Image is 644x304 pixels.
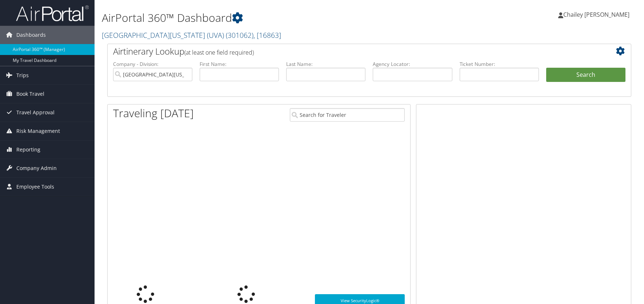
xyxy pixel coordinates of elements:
img: airportal-logo.png [16,5,89,22]
a: [GEOGRAPHIC_DATA][US_STATE] (UVA) [102,30,281,40]
span: Reporting [16,141,40,159]
span: Dashboards [16,26,46,44]
span: Company Admin [16,159,57,177]
h1: AirPortal 360™ Dashboard [102,10,459,25]
span: Employee Tools [16,178,54,196]
label: Ticket Number: [460,60,539,68]
span: Travel Approval [16,103,55,122]
label: First Name: [200,60,279,68]
a: Chailey [PERSON_NAME] [558,4,637,25]
h2: Airtinerary Lookup [113,45,582,58]
span: Book Travel [16,85,44,103]
input: Search for Traveler [290,108,405,122]
span: (at least one field required) [184,48,254,56]
span: , [ 16863 ] [253,30,281,40]
label: Company - Division: [113,60,192,68]
label: Agency Locator: [373,60,452,68]
label: Last Name: [286,60,365,68]
span: Trips [16,66,29,84]
button: Search [546,68,625,82]
span: Chailey [PERSON_NAME] [563,11,629,19]
span: Risk Management [16,122,60,140]
span: ( 301062 ) [226,30,253,40]
h1: Traveling [DATE] [113,106,194,121]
